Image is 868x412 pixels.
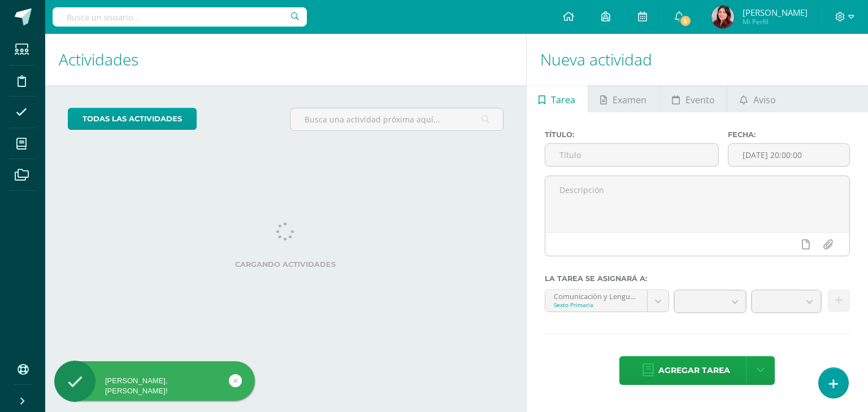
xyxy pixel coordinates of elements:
[68,260,504,269] label: Cargando actividades
[743,7,808,18] span: [PERSON_NAME]
[613,86,646,113] span: Examen
[685,86,715,113] span: Evento
[54,376,255,396] div: [PERSON_NAME], [PERSON_NAME]!
[753,86,776,113] span: Aviso
[545,144,719,166] input: Título
[53,7,307,27] input: Busca un usuario...
[658,357,730,384] span: Agregar tarea
[545,130,719,139] label: Título:
[588,85,659,112] a: Examen
[540,34,854,85] h1: Nueva actividad
[545,290,669,312] a: Comunicación y Lenguaje,Idioma Extranjero,Inglés 'A'Sexto Primaria
[659,85,727,112] a: Evento
[728,130,850,139] label: Fecha:
[711,6,734,28] img: 3e130899817b44952652fa4b67b78402.png
[545,274,850,283] label: La tarea se asignará a:
[551,86,575,113] span: Tarea
[679,15,692,27] span: 5
[727,85,788,112] a: Aviso
[728,144,849,166] input: Fecha de entrega
[743,17,808,27] span: Mi Perfil
[554,301,639,309] div: Sexto Primaria
[59,34,513,85] h1: Actividades
[290,108,502,130] input: Busca una actividad próxima aquí...
[554,290,639,301] div: Comunicación y Lenguaje,Idioma Extranjero,Inglés 'A'
[527,85,588,112] a: Tarea
[68,108,197,130] a: todas las Actividades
